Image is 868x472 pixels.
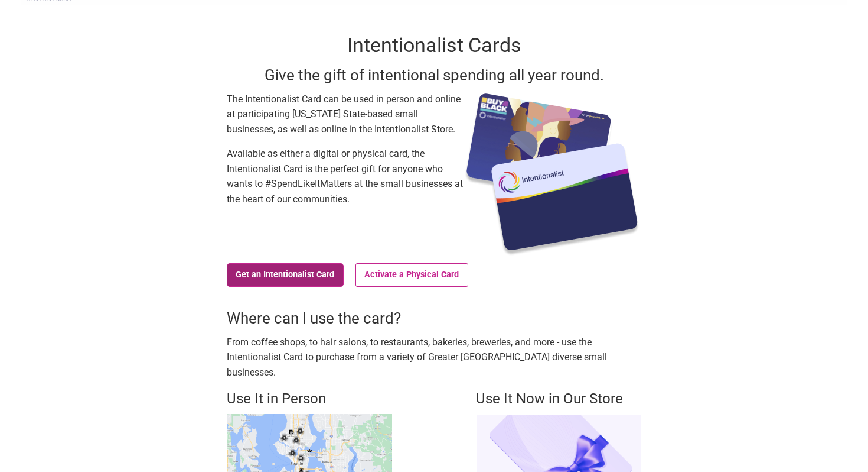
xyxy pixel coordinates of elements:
[355,263,468,287] a: Activate a Physical Card
[227,31,641,60] h1: Intentionalist Cards
[476,389,641,409] h4: Use It Now in Our Store
[227,146,463,206] p: Available as either a digital or physical card, the Intentionalist Card is the perfect gift for a...
[227,335,641,380] p: From coffee shops, to hair salons, to restaurants, bakeries, breweries, and more - use the Intent...
[227,92,463,137] p: The Intentionalist Card can be used in person and online at participating [US_STATE] State-based ...
[227,308,641,329] h3: Where can I use the card?
[227,263,344,287] a: Get an Intentionalist Card
[463,92,641,257] img: Intentionalist Card
[227,64,641,86] h3: Give the gift of intentional spending all year round.
[227,389,392,409] h4: Use It in Person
